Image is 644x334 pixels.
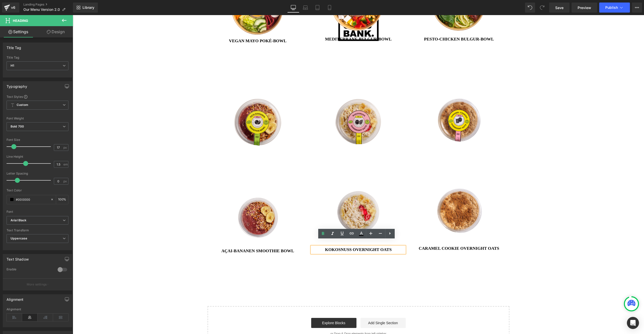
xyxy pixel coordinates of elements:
[7,295,24,302] div: Alignment
[537,3,547,13] button: Redo
[37,26,74,37] a: Design
[340,21,433,27] h1: PESTO-CHICKEN Bulgur-Bowl
[13,19,28,23] span: Heading
[2,3,19,13] a: v6
[10,4,16,11] div: v6
[239,231,332,238] h1: KOKOSNUSS OVERNIGHT OATS
[63,163,68,166] span: em
[7,267,53,273] div: Enable
[555,5,563,10] span: Save
[324,3,336,13] a: Mobile
[11,236,27,240] b: Uppercase
[7,229,68,232] div: Text Transform
[7,189,68,192] div: Text Color
[288,303,333,313] a: Add Single Section
[238,303,284,313] a: Explore Blocks
[7,155,68,158] div: Line Height
[7,95,68,99] div: Text Styles
[525,3,535,13] button: Undo
[139,233,232,239] h1: AÇAI-BANANEN SMOOTHIE BOWL
[11,218,27,223] i: Arial Black
[73,3,98,13] a: New Library
[599,3,630,13] button: Publish
[17,103,28,107] b: Custom
[7,308,68,311] div: Alignment
[63,180,68,183] span: px
[11,64,14,67] b: H1
[7,172,68,175] div: Letter Spacing
[56,195,68,204] div: %
[7,43,21,50] div: Title Tag
[605,6,618,10] span: Publish
[139,23,232,29] h1: Vegan Mayo Poké-Bowl
[340,230,433,237] h1: CARAMEL COOKIE OVERNIGHT OATS
[239,21,332,27] h1: Mediterrane Bulgur-Bowl
[83,5,94,10] span: Library
[7,210,68,214] div: Font
[7,81,27,89] div: Typography
[3,278,72,290] button: More settings
[311,3,324,13] a: Tablet
[7,117,68,120] div: Font Weight
[7,56,68,59] div: Title Tag
[572,3,597,13] a: Preview
[7,138,68,142] div: Font Size
[23,3,73,7] a: Landing Pages
[16,197,48,202] input: Color
[27,282,47,287] p: More settings
[578,5,591,10] span: Preview
[287,3,299,13] a: Desktop
[23,8,60,12] span: Our Menu Version 2.0
[143,317,429,320] p: or Drag & Drop elements from left sidebar
[632,3,642,13] button: More
[7,254,29,261] div: Text Shadow
[627,317,639,329] div: Open Intercom Messenger
[63,146,68,149] span: px
[299,3,311,13] a: Laptop
[11,124,24,128] b: Bold 700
